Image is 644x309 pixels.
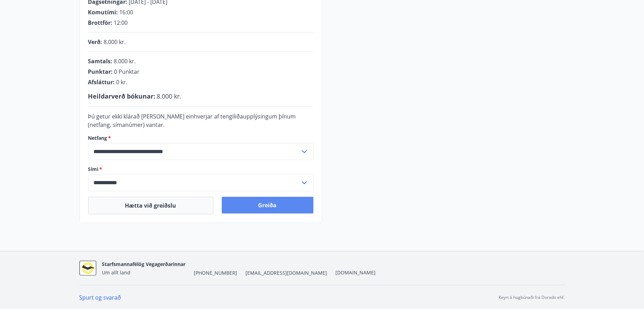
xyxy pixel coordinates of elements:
a: [DOMAIN_NAME] [335,269,376,276]
span: Um allt land [102,269,130,276]
span: 8.000 kr. [157,92,182,100]
span: Komutími : [88,8,118,16]
span: 0 Punktar [114,68,140,76]
span: Samtals : [88,57,113,65]
label: Netfang [88,135,313,142]
span: 16:00 [120,8,134,16]
span: Heildarverð bókunar : [88,92,156,100]
span: 8.000 kr. [104,38,126,46]
span: 8.000 kr. [114,57,136,65]
span: Afsláttur : [88,78,115,86]
p: Keyrt á hugbúnaði frá Dorado ehf. [499,294,565,301]
span: Brottför : [88,19,113,27]
button: Greiða [222,197,313,214]
img: suBotUq1GBnnm8aIt3p4JrVVQbDVnVd9Xe71I8RX.jpg [79,261,96,276]
button: Hætta við greiðslu [88,197,213,214]
span: Punktar : [88,68,113,76]
span: Þú getur ekki klárað [PERSON_NAME] einhverjar af tengiliðaupplýsingum þínum (netfang, símanúmer) ... [88,113,296,129]
span: 0 kr. [116,78,128,86]
span: Verð : [88,38,103,46]
span: 12:00 [114,19,128,27]
span: Starfsmannafélög Vegagerðarinnar [102,261,185,267]
span: [EMAIL_ADDRESS][DOMAIN_NAME] [245,270,327,276]
a: Spurt og svarað [79,294,121,301]
span: [PHONE_NUMBER] [194,270,237,276]
label: Sími [88,166,313,173]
